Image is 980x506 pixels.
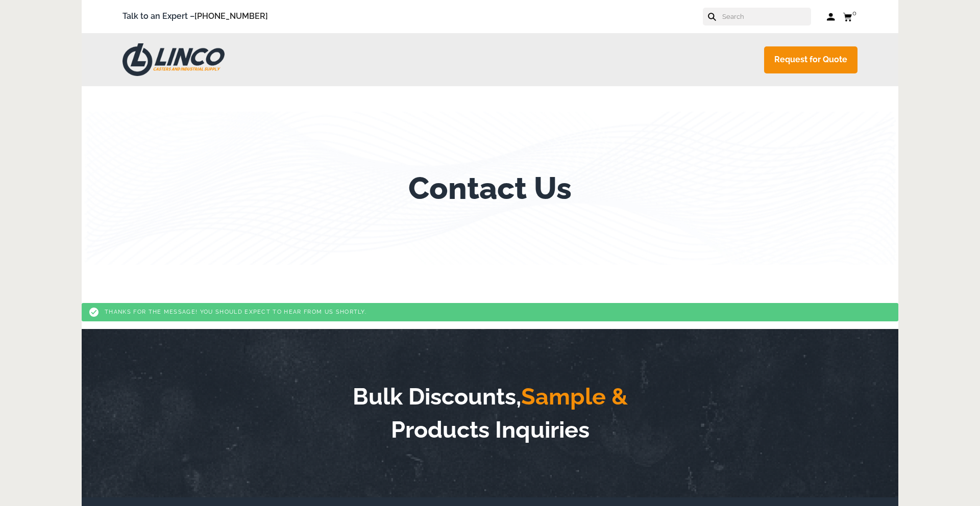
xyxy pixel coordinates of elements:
img: LINCO CASTERS & INDUSTRIAL SUPPLY [122,43,225,76]
a: Request for Quote [764,46,857,73]
a: 0 [843,10,857,23]
h2: Products Inquiries [82,413,898,446]
a: [PHONE_NUMBER] [194,11,268,21]
div: Thanks for the message! You should expect to hear from us shortly. [105,308,875,316]
h1: Contact Us [408,170,572,206]
h2: Bulk Discounts, [82,380,898,413]
input: Search [721,8,811,26]
a: Log in [826,12,835,22]
span: 0 [852,9,856,17]
span: Talk to an Expert – [122,10,268,23]
span: Sample & [521,383,628,410]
